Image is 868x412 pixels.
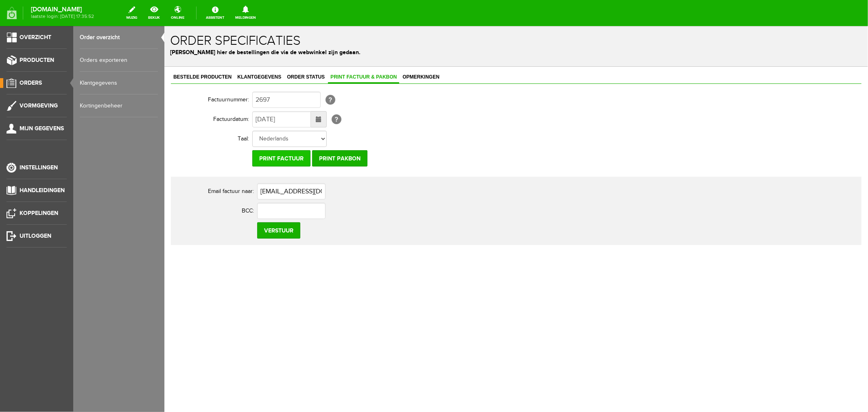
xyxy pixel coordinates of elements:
span: [?] [167,88,177,98]
a: Print factuur & pakbon [164,46,235,57]
span: Order status [120,48,163,54]
span: Overzicht [20,34,51,41]
input: Print factuur [88,124,146,140]
input: Verstuur [93,196,136,213]
a: Meldingen [230,4,261,22]
span: Producten [20,57,54,64]
th: Factuurnummer: [7,64,88,83]
a: Klantgegevens [80,72,158,94]
a: Bestelde producten [7,46,70,57]
a: Orders exporteren [80,49,158,72]
input: Print pakbon [148,124,203,140]
span: Handleidingen [20,187,65,194]
span: Mijn gegevens [20,125,64,132]
span: Instellingen [20,164,58,171]
h1: Order specificaties [6,8,698,22]
a: Order status [120,46,163,57]
th: BCC: [11,175,93,195]
p: [PERSON_NAME] hier de bestellingen die via de webwinkel zijn gedaan. [6,22,698,31]
a: online [166,4,189,22]
span: laatste login: [DATE] 17:35:52 [31,14,94,19]
span: Vormgeving [20,102,58,109]
span: Opmerkingen [236,48,278,54]
span: Print factuur & pakbon [164,48,235,54]
strong: [DOMAIN_NAME] [31,7,94,12]
a: Order overzicht [80,26,158,49]
a: Klantgegevens [70,46,119,57]
span: Uitloggen [20,232,51,239]
a: wijzig [121,4,142,22]
a: Opmerkingen [236,46,278,57]
th: Email factuur naar: [11,156,93,175]
th: Taal: [7,103,88,123]
a: Kortingenbeheer [80,94,158,117]
span: [?] [161,69,171,79]
span: Klantgegevens [70,48,119,54]
a: Assistent [201,4,229,22]
span: Koppelingen [20,210,58,217]
th: Factuurdatum: [7,83,88,103]
input: Datum tot... [88,85,146,101]
span: Bestelde producten [7,48,70,54]
a: bekijk [143,4,165,22]
span: Orders [20,79,42,86]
